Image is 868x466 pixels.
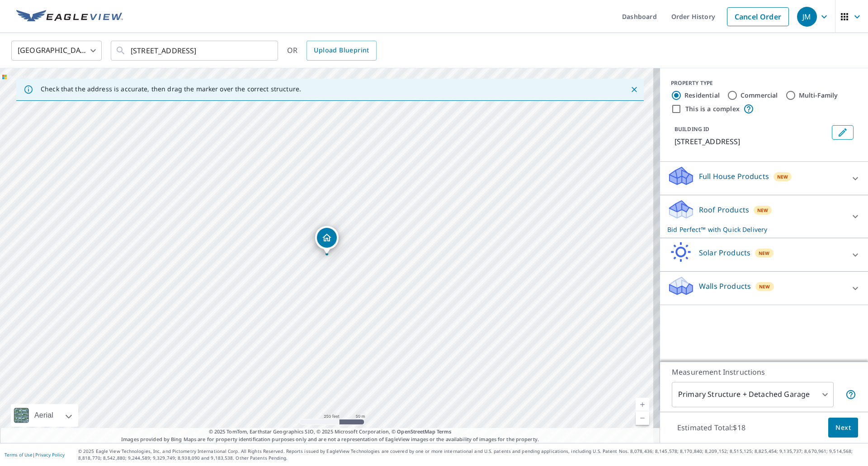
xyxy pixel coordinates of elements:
span: New [759,249,770,257]
span: © 2025 TomTom, Earthstar Geographics SIO, © 2025 Microsoft Corporation, © [209,428,452,436]
span: Upload Blueprint [314,45,369,56]
a: Terms [437,428,452,435]
p: [STREET_ADDRESS] [675,136,828,147]
div: Aerial [32,404,56,427]
p: BUILDING ID [675,125,709,133]
button: Next [828,418,858,438]
a: Upload Blueprint [307,41,376,61]
label: Multi-Family [799,91,838,100]
div: JM [797,7,817,27]
span: New [757,207,769,214]
div: Solar ProductsNew [667,242,861,268]
p: Walls Products [699,281,751,292]
p: Bid Perfect™ with Quick Delivery [667,225,844,234]
span: New [777,173,788,180]
div: Roof ProductsNewBid Perfect™ with Quick Delivery [667,199,861,234]
img: EV Logo [16,10,123,24]
button: Edit building 1 [832,125,854,140]
p: Solar Products [699,247,750,258]
div: Aerial [11,404,78,427]
p: Full House Products [699,171,769,182]
div: Full House ProductsNew [667,165,861,191]
p: Estimated Total: $18 [670,418,753,438]
p: Roof Products [699,204,749,215]
span: New [759,283,770,290]
div: PROPERTY TYPE [671,79,857,87]
a: Privacy Policy [35,452,65,458]
p: | [5,452,65,457]
p: Measurement Instructions [672,367,856,377]
a: Current Level 17, Zoom In [636,398,649,411]
p: © 2025 Eagle View Technologies, Inc. and Pictometry International Corp. All Rights Reserved. Repo... [78,448,863,461]
div: Walls ProductsNew [667,275,861,301]
span: Your report will include the primary structure and a detached garage if one exists. [845,389,856,400]
a: Cancel Order [727,7,789,26]
a: Terms of Use [5,452,33,458]
div: Dropped pin, building 1, Residential property, 33565 Solon Rd Solon, OH 44139 [315,226,339,254]
div: OR [287,41,377,61]
input: Search by address or latitude-longitude [131,38,259,63]
div: Primary Structure + Detached Garage [672,382,834,407]
a: Current Level 17, Zoom Out [636,411,649,425]
span: Next [835,422,851,433]
div: [GEOGRAPHIC_DATA] [11,38,102,63]
label: Commercial [741,91,778,100]
label: This is a complex [685,104,740,113]
p: Check that the address is accurate, then drag the marker over the correct structure. [41,85,301,93]
label: Residential [684,91,720,100]
a: OpenStreetMap [397,428,435,435]
button: Close [628,84,640,95]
